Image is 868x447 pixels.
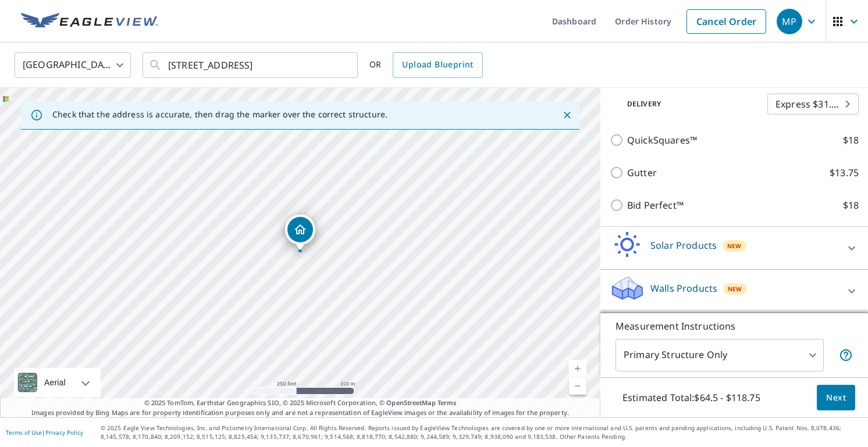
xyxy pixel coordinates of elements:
[613,385,770,410] p: Estimated Total: $64.5 - $118.75
[727,241,741,251] span: New
[686,9,766,34] a: Cancel Order
[777,9,802,34] div: MP
[616,339,824,371] div: Primary Structure Only
[569,377,586,395] a: Current Level 17, Zoom Out
[285,214,315,251] div: Dropped pin, building 1, Residential property, 1353 Black River Dr Mount Pleasant, SC 29466
[560,108,575,123] button: Close
[728,284,742,294] span: New
[843,198,859,212] p: $18
[839,348,853,362] span: Your report will include only the primary structure on the property. For example, a detached gara...
[650,281,717,295] p: Walls Products
[52,109,387,120] p: Check that the address is accurate, then drag the marker over the correct structure.
[843,133,859,147] p: $18
[830,166,859,180] p: $13.75
[627,198,684,212] p: Bid Perfect™
[437,398,457,407] a: Terms
[369,52,483,78] div: OR
[144,398,457,408] span: © 2025 TomTom, Earthstar Geographics SIO, © 2025 Microsoft Corporation, ©
[610,231,859,264] div: Solar ProductsNew
[14,368,101,397] div: Aerial
[6,428,42,437] a: Terms of Use
[402,58,473,72] span: Upload Blueprint
[168,49,334,81] input: Search by address or latitude-longitude
[616,319,853,333] p: Measurement Instructions
[41,368,69,397] div: Aerial
[569,360,586,377] a: Current Level 17, Zoom In
[826,391,846,405] span: Next
[817,385,855,411] button: Next
[21,13,158,30] img: EV Logo
[15,49,131,81] div: [GEOGRAPHIC_DATA]
[767,88,859,120] div: Express $31.75
[101,424,862,441] p: © 2025 Eagle View Technologies, Inc. and Pictometry International Corp. All Rights Reserved. Repo...
[610,99,767,109] p: Delivery
[393,52,482,78] a: Upload Blueprint
[650,238,717,252] p: Solar Products
[627,166,657,180] p: Gutter
[627,133,697,147] p: QuickSquares™
[6,429,83,436] p: |
[386,398,435,407] a: OpenStreetMap
[610,274,859,307] div: Walls ProductsNew
[45,428,83,437] a: Privacy Policy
